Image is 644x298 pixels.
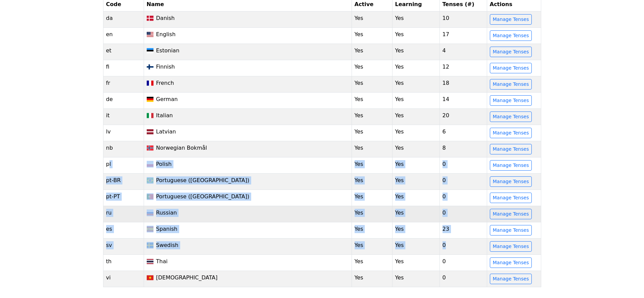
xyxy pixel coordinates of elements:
td: pl [103,157,144,174]
td: Yes [352,206,392,222]
a: Manage Tenses [490,193,532,203]
img: fi.svg [147,64,153,70]
div: Portuguese ([GEOGRAPHIC_DATA]) [147,193,349,201]
img: fr.svg [147,80,153,86]
img: pl.svg [147,161,153,168]
td: Yes [352,255,392,271]
td: Yes [392,255,439,271]
td: 4 [439,44,487,60]
td: Yes [352,60,392,76]
div: French [147,79,349,87]
td: Yes [392,174,439,190]
img: th.svg [147,258,153,265]
a: Manage Tenses [490,209,532,219]
a: Manage Tenses [490,241,532,252]
img: no.svg [147,145,153,151]
td: fi [103,60,144,76]
td: it [103,109,144,125]
td: 20 [439,109,487,125]
td: nb [103,141,144,157]
td: Yes [352,271,392,287]
a: Manage Tenses [490,225,532,235]
div: Spanish [147,225,349,233]
a: Manage Tenses [490,30,532,41]
td: th [103,255,144,271]
div: Portuguese ([GEOGRAPHIC_DATA]) [147,176,349,184]
a: Manage Tenses [490,95,532,106]
a: Manage Tenses [490,111,532,122]
td: 0 [439,271,487,287]
td: en [103,28,144,44]
td: Yes [352,141,392,157]
td: ru [103,206,144,222]
td: Yes [352,28,392,44]
td: 18 [439,76,487,93]
td: Yes [392,93,439,109]
a: Manage Tenses [490,79,532,90]
td: Yes [352,93,392,109]
td: vi [103,271,144,287]
td: Yes [352,190,392,206]
td: Yes [392,11,439,28]
td: et [103,44,144,60]
td: Yes [392,76,439,93]
div: [DEMOGRAPHIC_DATA] [147,274,349,282]
div: Norwegian Bokmål [147,144,349,152]
td: Yes [392,109,439,125]
td: Yes [392,157,439,174]
div: Swedish [147,241,349,249]
td: Yes [392,206,439,222]
td: Yes [352,239,392,255]
img: ru.svg [147,209,153,216]
td: es [103,222,144,239]
img: lv.svg [147,128,153,135]
td: Yes [352,174,392,190]
a: Manage Tenses [490,144,532,154]
img: es.svg [147,226,153,232]
img: se.svg [147,242,153,249]
td: pt-BR [103,174,144,190]
td: Yes [392,60,439,76]
td: Yes [352,125,392,141]
td: fr [103,76,144,93]
a: Manage Tenses [490,274,532,284]
div: Estonian [147,47,349,55]
td: 23 [439,222,487,239]
td: sv [103,239,144,255]
td: 14 [439,93,487,109]
td: 0 [439,255,487,271]
td: 12 [439,60,487,76]
td: Yes [352,109,392,125]
img: dk.svg [147,15,153,22]
td: Yes [352,222,392,239]
td: Yes [352,76,392,93]
div: Finnish [147,63,349,71]
img: vn.svg [147,274,153,281]
td: 10 [439,11,487,28]
td: 0 [439,239,487,255]
td: 6 [439,125,487,141]
div: Russian [147,209,349,217]
td: Yes [352,11,392,28]
td: Yes [392,222,439,239]
td: Yes [392,271,439,287]
td: 0 [439,206,487,222]
td: da [103,11,144,28]
td: Yes [392,28,439,44]
div: Thai [147,257,349,266]
td: pt-PT [103,190,144,206]
img: pt.svg [147,193,153,200]
div: Latvian [147,128,349,136]
img: us.svg [147,31,153,38]
td: 8 [439,141,487,157]
td: de [103,93,144,109]
div: Italian [147,111,349,120]
td: 0 [439,190,487,206]
div: Danish [147,14,349,22]
td: Yes [352,157,392,174]
td: Yes [392,44,439,60]
img: br.svg [147,177,153,184]
a: Manage Tenses [490,14,532,25]
td: 0 [439,174,487,190]
td: 0 [439,157,487,174]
